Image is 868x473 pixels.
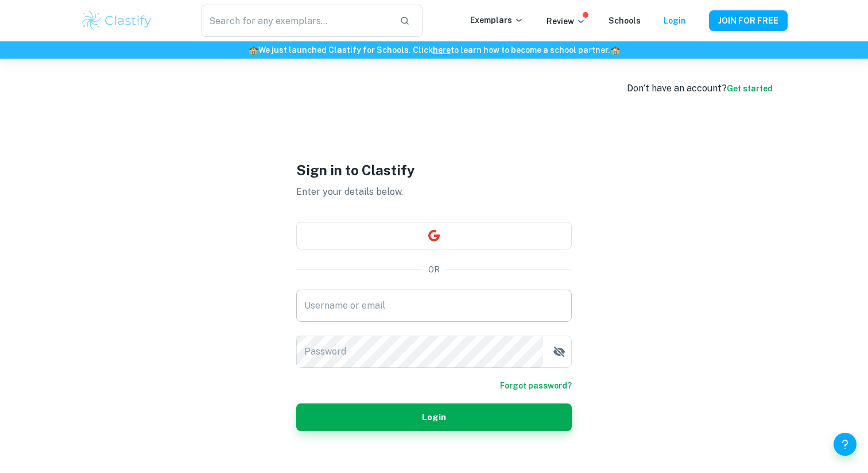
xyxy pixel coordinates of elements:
h1: Sign in to Clastify [296,160,572,180]
a: Login [664,16,686,25]
a: Get started [727,84,773,93]
p: Exemplars [470,14,524,26]
p: OR [428,263,440,276]
a: Schools [609,16,641,25]
span: 🏫 [610,45,620,55]
a: here [433,45,451,55]
button: JOIN FOR FREE [709,10,788,31]
a: Forgot password? [500,379,572,392]
button: Login [296,403,572,431]
button: Help and Feedback [834,433,857,456]
input: Search for any exemplars... [201,5,390,37]
span: 🏫 [249,45,258,55]
p: Review [547,15,586,28]
img: Clastify logo [80,9,153,32]
div: Don’t have an account? [627,82,773,95]
h6: We just launched Clastify for Schools. Click to learn how to become a school partner. [2,44,866,56]
p: Enter your details below. [296,185,572,199]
